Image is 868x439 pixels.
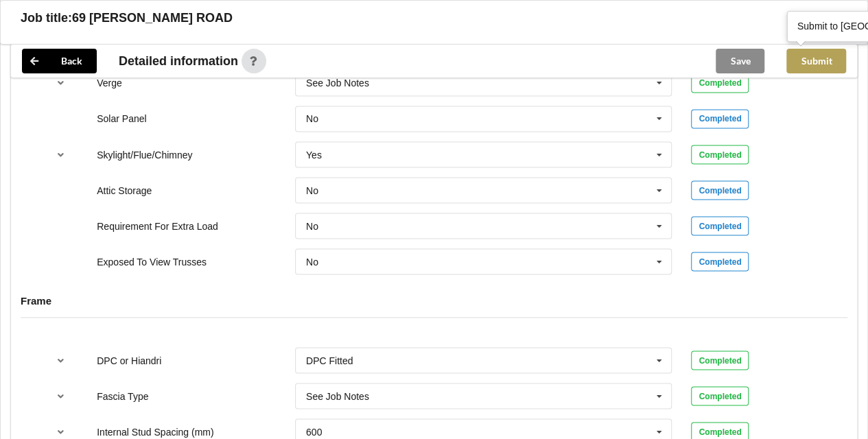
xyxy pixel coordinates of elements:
h3: 69 [PERSON_NAME] ROAD [72,10,233,26]
div: See Job Notes [306,78,369,88]
label: Solar Panel [97,113,146,124]
div: Completed [691,252,749,271]
button: reference-toggle [47,71,74,95]
label: Attic Storage [97,185,152,195]
button: reference-toggle [47,383,74,408]
div: No [306,221,318,230]
button: reference-toggle [47,142,74,167]
div: Completed [691,145,749,164]
div: No [306,114,318,123]
button: Back [22,49,97,73]
div: Completed [691,180,749,200]
label: Internal Stud Spacing (mm) [97,426,213,437]
div: Completed [691,386,749,405]
div: Completed [691,351,749,370]
div: Completed [691,73,749,93]
label: Exposed To View Trusses [97,256,207,267]
div: See Job Notes [306,391,369,401]
label: Verge [97,78,122,88]
label: Fascia Type [97,390,148,401]
button: reference-toggle [47,348,74,372]
div: Completed [691,216,749,235]
div: Completed [691,109,749,128]
div: 600 [306,427,322,436]
label: DPC or Hiandri [97,355,161,366]
span: Detailed information [119,55,238,67]
label: Skylight/Flue/Chimney [97,149,192,160]
div: DPC Fitted [306,355,353,365]
div: No [306,257,318,266]
h3: Job title: [21,10,72,26]
button: Submit [786,49,846,73]
label: Requirement For Extra Load [97,220,218,231]
div: No [306,185,318,195]
h4: Frame [21,294,847,307]
div: Yes [306,150,322,159]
